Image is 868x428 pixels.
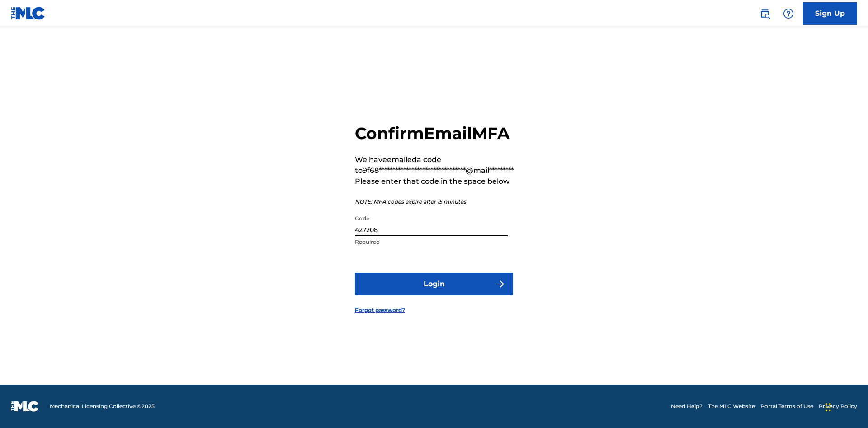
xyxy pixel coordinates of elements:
a: Forgot password? [355,306,405,314]
p: NOTE: MFA codes expire after 15 minutes [355,198,514,206]
button: Login [355,273,513,295]
a: The MLC Website [708,402,755,410]
div: Drag [826,394,831,421]
div: Help [779,5,797,23]
a: Sign Up [803,2,857,25]
img: f7272a7cc735f4ea7f67.svg [495,279,506,289]
span: Mechanical Licensing Collective © 2025 [50,402,155,410]
iframe: Chat Widget [823,385,868,428]
img: help [783,8,794,19]
a: Privacy Policy [819,402,857,410]
p: Please enter that code in the space below [355,176,514,187]
a: Public Search [756,5,774,23]
a: Portal Terms of Use [760,402,813,410]
h2: Confirm Email MFA [355,123,514,144]
a: Need Help? [671,402,703,410]
img: search [759,8,770,19]
p: Required [355,238,508,246]
img: logo [11,401,39,412]
img: MLC Logo [11,7,46,20]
